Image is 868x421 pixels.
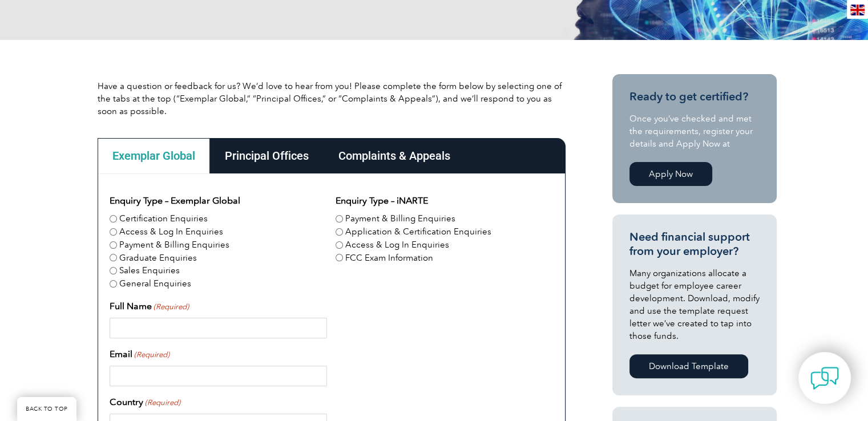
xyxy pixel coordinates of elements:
label: Country [110,395,180,409]
h3: Ready to get certified? [629,90,760,104]
div: Principal Offices [210,138,324,173]
a: Download Template [629,354,748,378]
legend: Enquiry Type – iNARTE [336,194,428,208]
p: Many organizations allocate a budget for employee career development. Download, modify and use th... [629,267,760,342]
span: (Required) [144,397,180,408]
span: (Required) [133,349,169,361]
label: Graduate Enquiries [119,252,197,265]
label: Payment & Billing Enquiries [345,212,455,225]
p: Have a question or feedback for us? We’d love to hear from you! Please complete the form below by... [98,80,566,118]
label: Certification Enquiries [119,212,208,225]
label: FCC Exam Information [345,252,433,265]
legend: Enquiry Type – Exemplar Global [110,194,240,208]
a: Apply Now [629,162,712,186]
label: General Enquiries [119,277,191,290]
p: Once you’ve checked and met the requirements, register your details and Apply Now at [629,112,760,150]
h3: Need financial support from your employer? [629,230,760,258]
label: Sales Enquiries [119,264,180,277]
div: Exemplar Global [98,138,210,173]
label: Access & Log In Enquiries [345,238,449,252]
label: Access & Log In Enquiries [119,225,223,238]
div: Complaints & Appeals [324,138,465,173]
label: Full Name [110,299,189,313]
img: contact-chat.png [810,364,839,392]
span: (Required) [152,301,189,313]
label: Application & Certification Enquiries [345,225,491,238]
a: BACK TO TOP [17,397,76,421]
label: Email [110,347,169,361]
img: en [850,5,865,15]
label: Payment & Billing Enquiries [119,238,229,252]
